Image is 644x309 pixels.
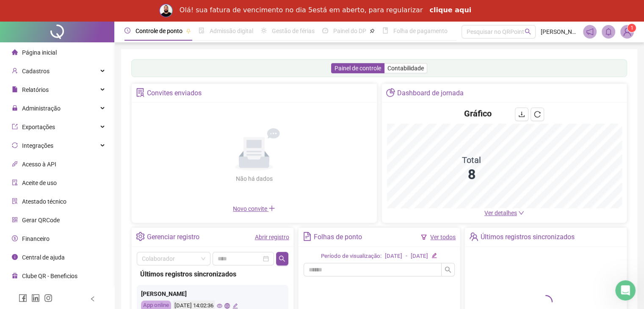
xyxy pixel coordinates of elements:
span: clock-circle [124,28,130,33]
div: Não há dados [215,174,293,183]
span: sun [261,28,267,33]
span: Exportações [22,124,55,130]
div: Período de visualização: [321,252,381,261]
span: edit [232,303,238,309]
span: Cadastros [22,68,50,74]
span: reload [534,111,541,118]
span: dashboard [322,28,328,33]
span: linkedin [31,294,40,302]
span: team [469,232,478,241]
span: Central de ajuda [22,254,65,261]
a: clique aqui [429,6,471,15]
span: Página inicial [22,49,57,56]
span: Clube QR - Beneficios [22,273,77,279]
div: Gerenciar registro [147,230,199,244]
span: instagram [44,294,53,302]
span: Novo convite [233,205,275,212]
span: Aceite de uso [22,179,57,186]
span: facebook [19,294,27,302]
img: Profile image for Rodolfo [159,4,173,17]
span: download [518,111,525,118]
span: audit [12,179,18,185]
span: file [12,86,18,92]
div: Últimos registros sincronizados [140,269,285,279]
span: Controle de ponto [135,28,182,34]
span: file-done [199,28,205,33]
span: Atestado técnico [22,198,66,205]
span: export [12,124,18,130]
span: info-circle [12,254,18,260]
span: Relatórios [22,86,49,93]
span: Admissão digital [210,28,253,34]
a: Abrir registro [255,234,289,240]
span: search [525,28,531,35]
span: pushpin [186,28,191,33]
span: pushpin [370,28,375,33]
span: sync [12,142,18,148]
span: Acesso à API [22,161,56,168]
div: Folhas de ponto [314,230,362,244]
span: user-add [12,68,18,74]
span: dollar [12,235,18,241]
h4: Gráfico [464,108,492,119]
span: edit [431,253,437,258]
div: - [406,252,407,261]
div: Dashboard de jornada [397,86,464,100]
span: setting [136,232,145,241]
img: 31885 [621,25,633,38]
span: Painel do DP [333,28,366,34]
span: down [518,210,524,216]
span: left [90,296,96,302]
span: [PERSON_NAME] [541,27,578,36]
span: Ver detalhes [484,210,517,216]
div: Últimos registros sincronizados [481,230,575,244]
span: solution [136,88,145,97]
span: notification [586,28,594,36]
span: Gestão de férias [272,28,315,34]
span: pie-chart [386,88,395,97]
span: home [12,49,18,55]
span: gift [12,273,18,279]
span: eye [217,303,222,309]
a: Ver detalhes down [484,210,524,216]
div: [DATE] [411,252,428,261]
span: bell [605,28,612,36]
span: plus [268,205,275,212]
span: Gerar QRCode [22,217,60,223]
iframe: Intercom live chat [615,280,636,301]
a: Ver todos [430,234,456,240]
span: global [224,303,230,309]
span: lock [12,105,18,111]
span: Folha de pagamento [393,28,448,34]
span: search [445,266,451,273]
div: [DATE] [385,252,402,261]
span: Administração [22,105,61,112]
span: Contabilidade [387,65,424,72]
div: [PERSON_NAME] [141,289,284,298]
span: book [382,28,388,33]
span: Painel de controle [334,65,381,72]
span: 1 [630,25,633,31]
span: api [12,161,18,167]
div: Convites enviados [147,86,202,100]
span: Integrações [22,142,53,149]
span: search [279,255,285,262]
div: Olá! sua fatura de vencimento no dia 5está em aberto, para regularizar [180,6,423,14]
span: qrcode [12,217,18,223]
span: file-text [303,232,312,241]
sup: Atualize o seu contato no menu Meus Dados [627,24,636,32]
span: filter [421,234,427,240]
span: Financeiro [22,235,50,242]
span: solution [12,198,18,204]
